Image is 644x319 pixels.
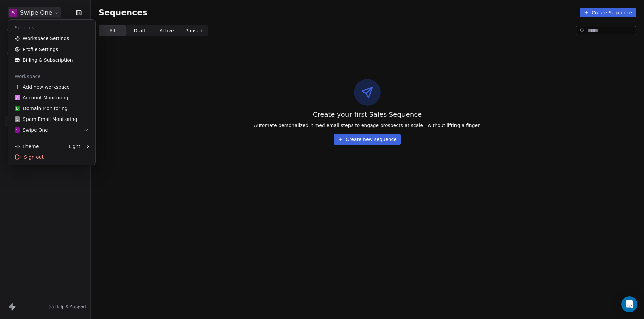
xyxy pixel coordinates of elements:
div: Settings [11,22,93,33]
span: S [16,117,18,122]
div: Sign out [11,152,93,162]
a: Billing & Subscription [11,55,93,65]
span: S [16,128,18,133]
div: Workspace [11,71,93,82]
div: Theme [15,143,39,150]
span: D [16,106,19,111]
div: Domain Monitoring [15,105,68,112]
a: Profile Settings [11,44,93,55]
div: Add new workspace [11,82,93,92]
div: Account Monitoring [15,94,68,101]
div: Swipe One [15,127,48,133]
a: Workspace Settings [11,33,93,44]
div: Spam Email Monitoring [15,116,77,123]
span: A [16,95,19,100]
div: Light [69,143,80,150]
